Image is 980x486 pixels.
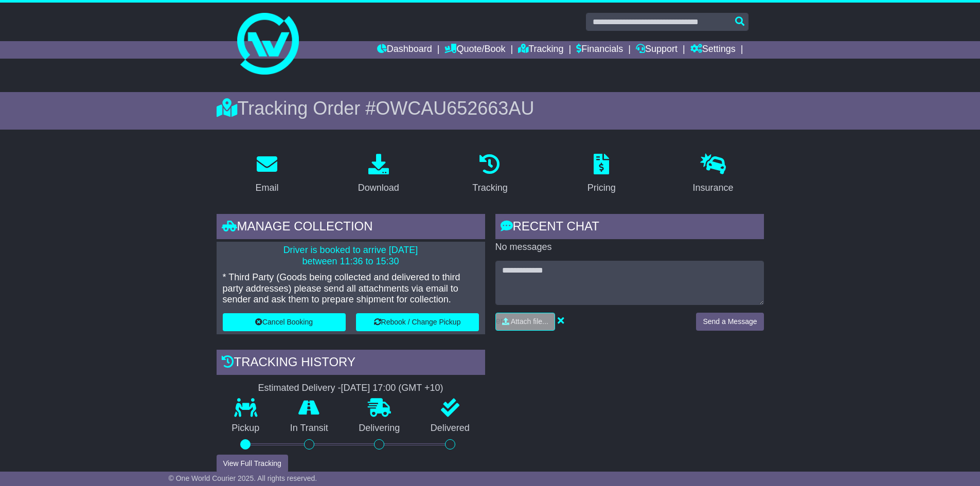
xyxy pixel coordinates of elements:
button: View Full Tracking [217,455,288,473]
p: Pickup [217,423,275,434]
a: Pricing [581,150,622,199]
div: Insurance [693,181,734,195]
div: Download [358,181,399,195]
span: OWCAU652663AU [376,98,534,119]
p: No messages [495,242,764,253]
p: Delivered [415,423,485,434]
a: Email [248,150,285,199]
div: Email [255,181,278,195]
div: Pricing [587,181,616,195]
div: RECENT CHAT [495,214,764,242]
a: Tracking [466,150,514,199]
button: Send a Message [696,313,763,331]
div: Tracking [472,181,507,195]
div: Estimated Delivery - [217,383,485,394]
p: Delivering [344,423,416,434]
a: Financials [576,41,623,59]
button: Rebook / Change Pickup [356,313,479,331]
span: © One World Courier 2025. All rights reserved. [169,474,317,482]
div: Tracking history [217,350,485,377]
a: Settings [690,41,736,59]
a: Insurance [686,150,740,199]
a: Dashboard [377,41,432,59]
p: In Transit [275,423,344,434]
a: Quote/Book [444,41,505,59]
p: * Third Party (Goods being collected and delivered to third party addresses) please send all atta... [223,272,479,305]
a: Tracking [518,41,563,59]
p: Driver is booked to arrive [DATE] between 11:36 to 15:30 [223,245,479,267]
div: Manage collection [217,214,485,242]
div: Tracking Order # [217,97,764,119]
button: Cancel Booking [223,313,346,331]
a: Support [636,41,678,59]
a: Download [351,150,406,199]
div: [DATE] 17:00 (GMT +10) [341,383,443,394]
